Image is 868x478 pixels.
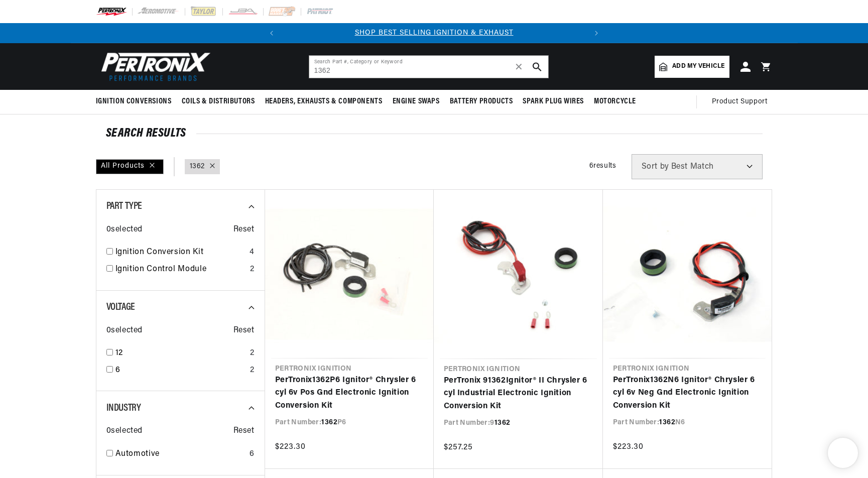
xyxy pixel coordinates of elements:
[632,154,763,179] select: Sort by
[177,90,260,113] summary: Coils & Distributors
[388,90,445,113] summary: Engine Swaps
[71,23,798,43] slideshow-component: Translation missing: en.sections.announcements.announcement_bar
[393,96,440,107] span: Engine Swaps
[309,56,548,78] input: Search Part #, Category or Keyword
[106,201,142,211] span: Part Type
[106,403,141,413] span: Industry
[233,223,255,236] span: Reset
[96,159,164,174] div: All Products
[106,425,143,438] span: 0 selected
[182,96,255,107] span: Coils & Distributors
[115,347,246,360] a: 12
[613,374,762,413] a: PerTronix1362N6 Ignitor® Chrysler 6 cyl 6v Neg Gnd Electronic Ignition Conversion Kit
[355,29,514,37] a: SHOP BEST SELLING IGNITION & EXHAUST
[96,90,177,113] summary: Ignition Conversions
[518,90,589,113] summary: Spark Plug Wires
[594,96,636,107] span: Motorcycle
[115,263,246,276] a: Ignition Control Module
[275,374,424,413] a: PerTronix1362P6 Ignitor® Chrysler 6 cyl 6v Pos Gnd Electronic Ignition Conversion Kit
[265,96,383,107] span: Headers, Exhausts & Components
[260,90,388,113] summary: Headers, Exhausts & Components
[250,364,255,377] div: 2
[589,90,641,113] summary: Motorcycle
[262,23,282,43] button: Translation missing: en.sections.announcements.previous_announcement
[233,324,255,337] span: Reset
[282,28,586,39] div: Announcement
[586,23,606,43] button: Translation missing: en.sections.announcements.next_announcement
[282,28,586,39] div: 1 of 2
[250,263,255,276] div: 2
[106,129,763,139] div: SEARCH RESULTS
[712,90,773,114] summary: Product Support
[250,246,255,259] div: 4
[106,302,135,312] span: Voltage
[96,96,172,107] span: Ignition Conversions
[450,96,513,107] span: Battery Products
[589,162,616,170] span: 6 results
[115,448,245,461] a: Automotive
[106,324,143,337] span: 0 selected
[115,364,246,377] a: 6
[115,246,245,259] a: Ignition Conversion Kit
[106,223,143,236] span: 0 selected
[672,62,724,71] span: Add my vehicle
[445,90,518,113] summary: Battery Products
[523,96,584,107] span: Spark Plug Wires
[190,161,205,172] a: 1362
[250,347,255,360] div: 2
[642,163,669,171] span: Sort by
[250,448,255,461] div: 6
[233,425,255,438] span: Reset
[712,96,768,107] span: Product Support
[526,56,548,78] button: search button
[444,375,593,413] a: PerTronix 91362Ignitor® II Chrysler 6 cyl Industrial Electronic Ignition Conversion Kit
[96,49,211,84] img: Pertronix
[655,56,729,78] a: Add my vehicle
